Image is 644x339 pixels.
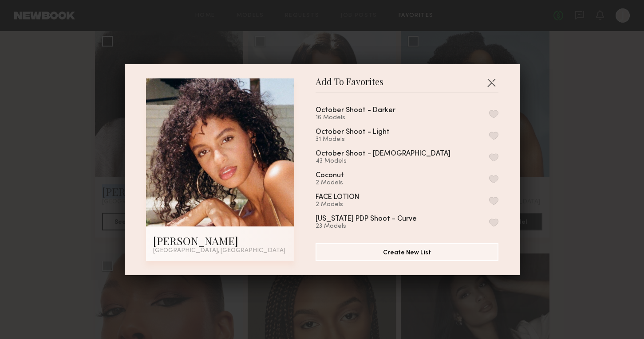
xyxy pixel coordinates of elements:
[316,114,417,121] div: 16 Models
[316,223,438,230] div: 23 Models
[316,150,450,158] div: October Shoot - [DEMOGRAPHIC_DATA]
[316,129,390,136] div: October Shoot - Light
[316,215,417,223] div: [US_STATE] PDP Shoot - Curve
[316,158,472,165] div: 43 Models
[316,179,365,187] div: 2 Models
[316,201,380,208] div: 2 Models
[316,107,395,114] div: October Shoot - Darker
[153,248,287,254] div: [GEOGRAPHIC_DATA], [GEOGRAPHIC_DATA]
[484,75,498,90] button: Close
[316,243,498,261] button: Create New List
[153,234,287,248] div: [PERSON_NAME]
[316,78,383,92] span: Add To Favorites
[316,136,411,143] div: 31 Models
[316,194,359,201] div: FACE LOTION
[316,172,344,179] div: Coconut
